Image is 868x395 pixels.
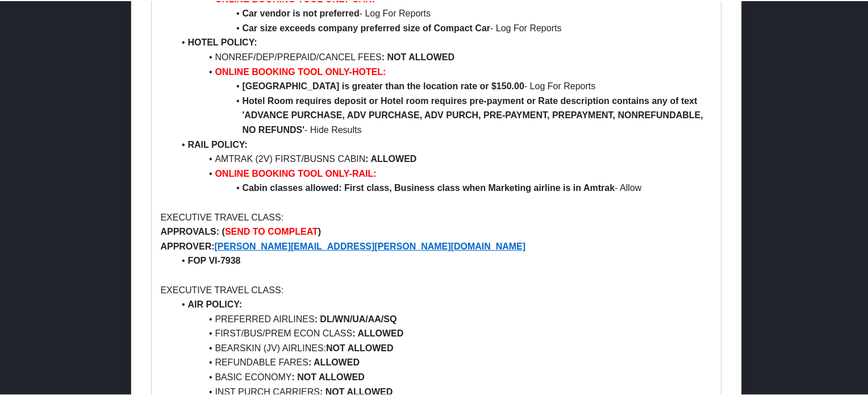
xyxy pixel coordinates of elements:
[187,298,242,308] strong: AIR POLICY:
[174,369,712,384] li: BASIC ECONOMY
[187,255,240,264] strong: FOP VI-7938
[326,342,394,352] strong: NOT ALLOWED
[174,311,712,326] li: PREFERRED AIRLINES
[174,49,712,64] li: NONREF/DEP/PREPAID/CANCEL FEES
[174,20,712,35] li: - Log For Reports
[225,226,318,235] strong: SEND TO COMPLEAT
[352,327,403,337] strong: : ALLOWED
[174,5,712,20] li: - Log For Reports
[222,226,225,235] strong: (
[242,182,615,192] strong: Cabin classes allowed: First class, Business class when Marketing airline is in Amtrak
[174,354,712,369] li: REFUNDABLE FARES
[174,93,712,136] li: - Hide Results
[242,7,359,17] strong: Car vendor is not preferred
[308,356,360,366] strong: : ALLOWED
[187,139,247,148] strong: RAIL POLICY:
[365,153,416,163] strong: : ALLOWED
[160,282,712,297] p: EXECUTIVE TRAVEL CLASS:
[174,180,712,194] li: - Allow
[215,240,526,250] a: [PERSON_NAME][EMAIL_ADDRESS][PERSON_NAME][DOMAIN_NAME]
[315,313,397,323] strong: : DL/WN/UA/AA/SQ
[242,22,490,32] strong: Car size exceeds company preferred size of Compact Car
[215,168,376,177] strong: ONLINE BOOKING TOOL ONLY-RAIL:
[160,226,219,235] strong: APPROVALS:
[174,151,712,165] li: AMTRAK (2V) FIRST/BUSNS CABIN
[292,371,365,381] strong: : NOT ALLOWED
[160,240,214,250] strong: APPROVER:
[242,95,706,134] strong: Hotel Room requires deposit or Hotel room requires pre-payment or Rate description contains any o...
[382,51,454,61] strong: : NOT ALLOWED
[318,226,321,235] strong: )
[174,325,712,340] li: FIRST/BUS/PREM ECON CLASS
[215,66,386,76] strong: ONLINE BOOKING TOOL ONLY-HOTEL:
[160,209,712,224] p: EXECUTIVE TRAVEL CLASS:
[174,340,712,355] li: BEARSKIN (JV) AIRLINES:
[242,80,524,90] strong: [GEOGRAPHIC_DATA] is greater than the location rate or $150.00
[187,36,257,46] strong: HOTEL POLICY:
[174,78,712,93] li: - Log For Reports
